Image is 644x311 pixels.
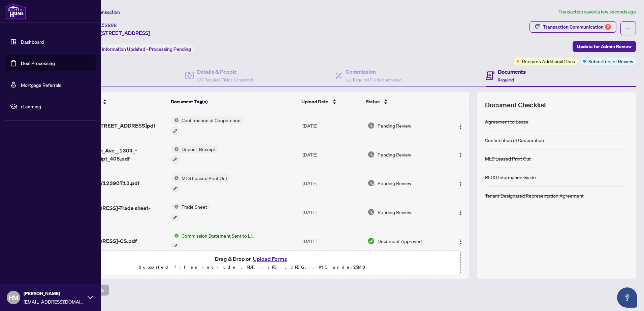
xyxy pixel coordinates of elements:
span: Required [498,77,514,82]
span: [STREET_ADDRESS]-CS.pdf [66,237,137,245]
article: Transaction saved a few seconds ago [558,8,636,16]
img: Logo [458,152,463,158]
div: Transaction Communication [543,22,611,32]
td: [DATE] [300,169,365,198]
button: Upload Forms [251,254,289,263]
button: Open asap [617,287,637,308]
img: Document Status [367,151,375,158]
div: Status: [84,44,194,54]
button: Status IconConfirmation of Cooperation [171,116,243,135]
span: Drag & Drop or [215,254,289,263]
img: Document Status [367,237,375,245]
h4: Details & People [197,68,253,76]
span: [DATE][STREET_ADDRESS] [84,29,150,37]
img: Status Icon [171,174,179,182]
img: Status Icon [171,203,179,210]
span: Requires Additional Docs [522,58,575,65]
h4: Commission [346,68,401,76]
img: Logo [458,181,463,187]
span: Submitted for Review [588,58,633,65]
td: [DATE] [300,111,365,140]
span: Status [366,98,380,105]
button: Status IconTrade Sheet [171,203,210,221]
span: [STREET_ADDRESS]-Trade sheet-Signed.pdf [66,204,166,220]
button: Transaction Communication3 [529,21,616,33]
span: View Transaction [84,9,120,15]
span: Confirmation of Cooperation [179,116,243,124]
div: Agreement to Lease [485,118,528,125]
span: MLS Leased Print Out [179,174,230,182]
span: 1/1 Required Fields Completed [346,77,401,82]
span: ellipsis [626,26,631,31]
div: Tenant Designated Representation Agreement [485,192,584,199]
div: 3 [605,24,611,30]
td: [DATE] [300,140,365,169]
img: Status Icon [171,116,179,124]
span: Pending Review [378,208,411,216]
div: Confirmation of Cooperation [485,136,544,144]
img: Document Status [367,122,375,129]
td: [DATE] [300,227,365,255]
span: 2495_Eglinton_Ave__1304_-_deposit_receipt_405.pdf [66,146,166,163]
button: Logo [455,120,466,131]
a: Deal Processing [21,60,55,66]
span: Deposit Receipt [179,145,218,153]
span: [PERSON_NAME] [24,290,84,297]
img: Document Status [367,179,375,187]
span: Commission Statement Sent to Listing Brokerage [179,232,259,239]
span: Trade Sheet [179,203,210,210]
img: Status Icon [171,145,179,153]
img: logo [5,3,26,20]
a: Mortgage Referrals [21,82,61,88]
th: Status [363,92,444,111]
span: Document Checklist [485,100,546,110]
span: Document Approved [378,237,422,245]
span: rLearning [21,103,91,110]
span: 53898 [102,22,117,28]
span: [EMAIL_ADDRESS][DOMAIN_NAME] [24,298,84,305]
span: Information Updated - Processing Pending [102,46,191,52]
th: Document Tag(s) [168,92,299,111]
img: Document Status [367,208,375,216]
a: Dashboard [21,39,44,45]
span: Pending Review [378,122,411,129]
span: Drag & Drop orUpload FormsSupported files include .PDF, .JPG, .JPEG, .PNG under25MB [43,250,460,275]
th: (13) File Name [64,92,168,111]
div: MLS Leased Print Out [485,155,531,162]
button: Logo [455,178,466,188]
td: [DATE] [300,198,365,227]
span: Final Co-op [STREET_ADDRESS]pdf [66,122,155,130]
button: Logo [455,236,466,246]
img: Status Icon [171,232,179,239]
span: Pending Review [378,151,411,158]
button: Logo [455,207,466,217]
img: Logo [458,239,463,244]
span: HM [9,293,18,302]
span: Pending Review [378,179,411,187]
button: Logo [455,149,466,160]
th: Upload Date [299,92,363,111]
button: Status IconMLS Leased Print Out [171,174,230,193]
img: Logo [458,210,463,215]
p: Supported files include .PDF, .JPG, .JPEG, .PNG under 25 MB [47,263,456,271]
span: MLS Leased W12390713.pdf [66,179,139,187]
button: Status IconDeposit Receipt [171,145,218,164]
button: Status IconCommission Statement Sent to Listing Brokerage [171,232,259,250]
div: RECO Information Guide [485,173,536,181]
h4: Documents [498,68,526,76]
img: Logo [458,124,463,129]
span: Upload Date [301,98,328,105]
button: Update for Admin Review [573,41,636,52]
span: Update for Admin Review [577,41,632,52]
span: 3/3 Required Fields Completed [197,77,253,82]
